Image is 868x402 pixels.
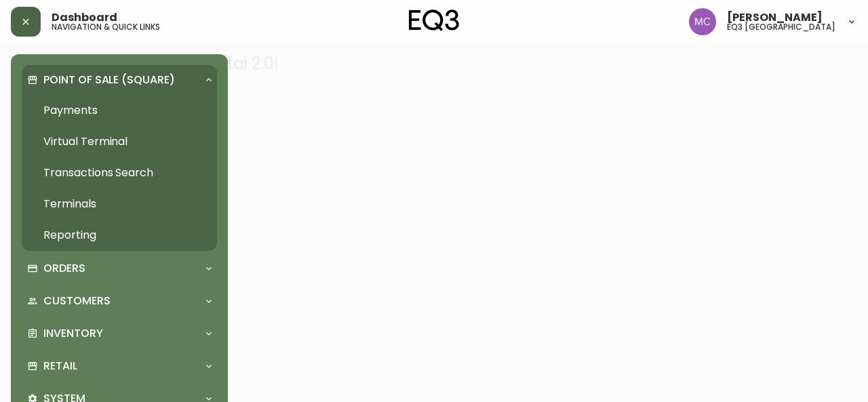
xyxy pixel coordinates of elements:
[22,351,217,381] div: Retail
[43,73,175,87] p: Point of Sale (Square)
[22,95,217,126] a: Payments
[22,220,217,251] a: Reporting
[22,319,217,348] div: Inventory
[22,157,217,188] a: Transactions Search
[22,286,217,316] div: Customers
[52,23,160,31] h5: navigation & quick links
[22,254,217,283] div: Orders
[43,294,111,308] p: Customers
[22,126,217,157] a: Virtual Terminal
[727,23,835,31] h5: eq3 [GEOGRAPHIC_DATA]
[43,261,85,276] p: Orders
[22,188,217,220] a: Terminals
[727,12,823,23] span: [PERSON_NAME]
[22,65,217,95] div: Point of Sale (Square)
[52,12,117,23] span: Dashboard
[409,9,459,31] img: logo
[43,326,103,341] p: Inventory
[689,8,716,35] img: 6dbdb61c5655a9a555815750a11666cc
[43,359,77,374] p: Retail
